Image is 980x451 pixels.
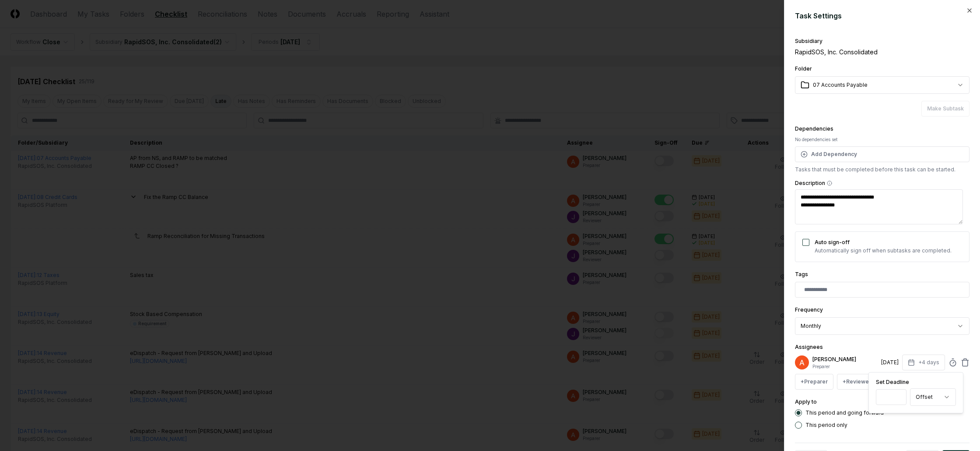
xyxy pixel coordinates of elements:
[805,410,884,415] label: This period and going forward
[795,39,969,44] div: Subsidiary
[795,271,808,277] label: Tags
[902,355,945,370] button: +4 days
[795,125,833,132] label: Dependencies
[812,363,878,370] p: Preparer
[815,239,850,245] label: Auto sign-off
[881,359,899,366] div: [DATE]
[795,47,969,57] div: RapidSOS, Inc. Consolidated
[795,146,969,162] button: Add Dependency
[815,247,952,255] p: Automatically sign off when subtasks are completed.
[795,344,823,350] label: Assignees
[795,65,812,72] label: Folder
[795,181,969,186] label: Description
[795,11,969,21] h2: Task Settings
[795,398,817,405] label: Apply to
[795,306,823,313] label: Frequency
[795,355,809,369] img: ACg8ocK3mdmu6YYpaRl40uhUUGu9oxSxFSb1vbjsnEih2JuwAH1PGA=s96-c
[876,380,956,385] label: Set Deadline
[837,374,877,390] button: +Reviewer
[805,423,847,428] label: This period only
[795,166,969,174] p: Tasks that must be completed before this task can be started.
[812,355,878,363] p: [PERSON_NAME]
[795,136,969,143] div: No dependencies set
[827,181,832,186] button: Description
[795,374,833,390] button: +Preparer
